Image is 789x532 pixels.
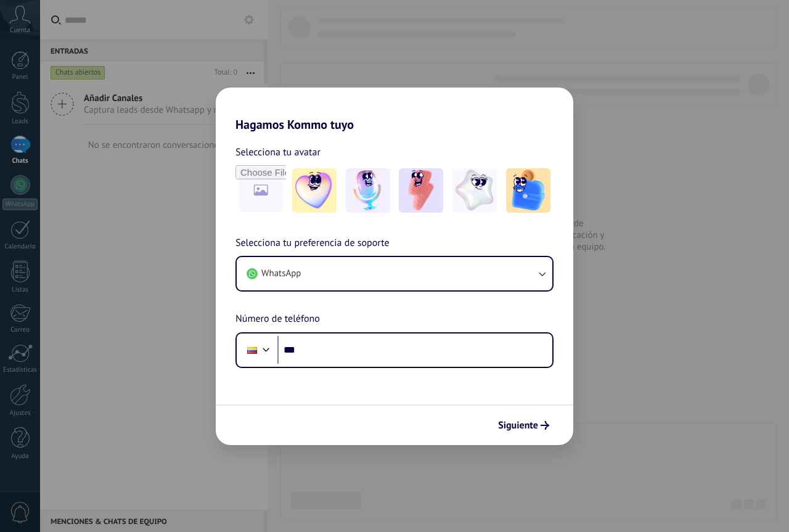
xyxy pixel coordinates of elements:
[237,257,552,290] button: WhatsApp
[452,168,497,213] img: -4.jpeg
[506,168,550,213] img: -5.jpeg
[216,88,573,132] h2: Hagamos Kommo tuyo
[346,168,390,213] img: -2.jpeg
[493,415,555,436] button: Siguiente
[240,337,264,363] div: Colombia: + 57
[235,311,320,327] span: Número de teléfono
[399,168,443,213] img: -3.jpeg
[261,268,301,280] span: WhatsApp
[235,144,321,160] span: Selecciona tu avatar
[235,235,390,252] span: Selecciona tu preferencia de soporte
[498,421,538,430] span: Siguiente
[292,168,337,213] img: -1.jpeg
